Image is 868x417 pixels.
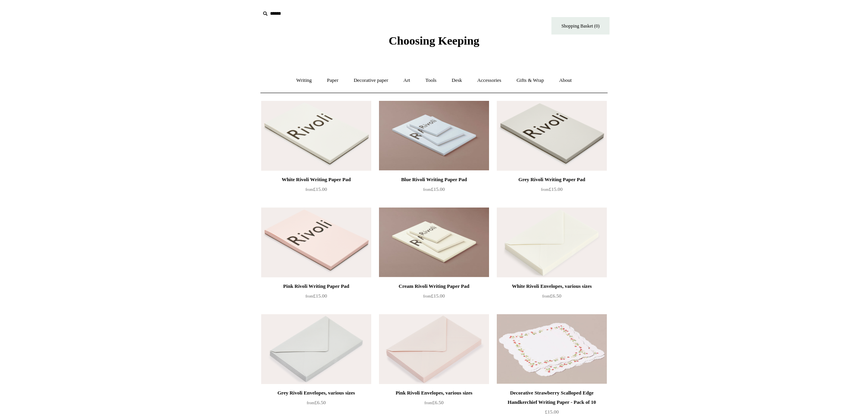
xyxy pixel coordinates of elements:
a: Grey Rivoli Writing Paper Pad Grey Rivoli Writing Paper Pad [497,101,607,171]
span: £6.50 [307,400,325,405]
span: £15.00 [305,186,327,192]
a: Grey Rivoli Envelopes, various sizes Grey Rivoli Envelopes, various sizes [261,314,371,384]
span: £15.00 [541,186,563,192]
a: Writing [289,70,319,91]
img: Decorative Strawberry Scalloped Edge Handkerchief Writing Paper - Pack of 10 [497,314,607,384]
img: Blue Rivoli Writing Paper Pad [379,101,489,171]
span: Choosing Keeping [389,34,479,47]
a: Art [396,70,417,91]
img: Grey Rivoli Writing Paper Pad [497,101,607,171]
span: from [423,187,431,192]
img: Grey Rivoli Envelopes, various sizes [261,314,371,384]
div: Pink Rivoli Envelopes, various sizes [381,388,487,398]
a: Accessories [470,70,508,91]
div: Grey Rivoli Writing Paper Pad [499,175,605,184]
a: Paper [320,70,346,91]
img: Pink Rivoli Envelopes, various sizes [379,314,489,384]
a: Gifts & Wrap [510,70,551,91]
a: Pink Rivoli Envelopes, various sizes Pink Rivoli Envelopes, various sizes [379,314,489,384]
img: White Rivoli Envelopes, various sizes [497,208,607,277]
a: Shopping Basket (0) [551,17,610,35]
span: £6.50 [542,293,561,299]
div: Grey Rivoli Envelopes, various sizes [263,388,369,398]
span: from [542,294,550,298]
img: White Rivoli Writing Paper Pad [261,101,371,171]
div: Blue Rivoli Writing Paper Pad [381,175,487,184]
a: White Rivoli Writing Paper Pad from£15.00 [261,175,371,207]
a: Desk [445,70,469,91]
span: from [424,401,432,405]
div: Cream Rivoli Writing Paper Pad [381,282,487,291]
a: About [552,70,579,91]
div: Pink Rivoli Writing Paper Pad [263,282,369,291]
a: Choosing Keeping [389,40,479,46]
a: White Rivoli Writing Paper Pad White Rivoli Writing Paper Pad [261,101,371,171]
span: from [541,187,549,192]
div: Decorative Strawberry Scalloped Edge Handkerchief Writing Paper - Pack of 10 [499,388,605,407]
span: from [305,294,313,298]
a: Tools [418,70,444,91]
a: Blue Rivoli Writing Paper Pad Blue Rivoli Writing Paper Pad [379,101,489,171]
span: £15.00 [423,186,445,192]
a: Decorative paper [347,70,395,91]
a: Pink Rivoli Writing Paper Pad Pink Rivoli Writing Paper Pad [261,208,371,277]
span: £6.50 [424,400,443,405]
span: £15.00 [423,293,445,299]
div: White Rivoli Envelopes, various sizes [499,282,605,291]
a: Grey Rivoli Writing Paper Pad from£15.00 [497,175,607,207]
img: Pink Rivoli Writing Paper Pad [261,208,371,277]
span: from [423,294,431,298]
a: White Rivoli Envelopes, various sizes White Rivoli Envelopes, various sizes [497,208,607,277]
a: Cream Rivoli Writing Paper Pad Cream Rivoli Writing Paper Pad [379,208,489,277]
a: Blue Rivoli Writing Paper Pad from£15.00 [379,175,489,207]
a: Pink Rivoli Writing Paper Pad from£15.00 [261,282,371,313]
a: Decorative Strawberry Scalloped Edge Handkerchief Writing Paper - Pack of 10 Decorative Strawberr... [497,314,607,384]
span: £15.00 [305,293,327,299]
img: Cream Rivoli Writing Paper Pad [379,208,489,277]
span: from [305,187,313,192]
a: White Rivoli Envelopes, various sizes from£6.50 [497,282,607,313]
a: Cream Rivoli Writing Paper Pad from£15.00 [379,282,489,313]
span: £15.00 [545,409,559,415]
div: White Rivoli Writing Paper Pad [263,175,369,184]
span: from [307,401,314,405]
